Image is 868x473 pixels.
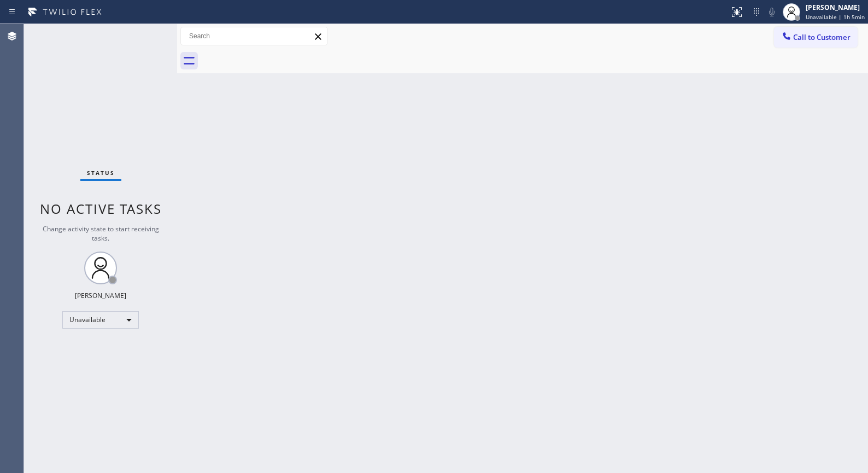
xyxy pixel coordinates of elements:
span: Call to Customer [793,32,851,42]
span: Status [87,169,115,177]
button: Call to Customer [774,27,858,48]
span: Unavailable | 1h 5min [806,13,865,21]
div: [PERSON_NAME] [75,291,126,300]
div: Unavailable [62,311,139,329]
span: Change activity state to start receiving tasks. [43,224,159,243]
input: Search [181,27,327,45]
span: No active tasks [40,200,162,218]
div: [PERSON_NAME] [806,3,865,12]
button: Mute [764,4,779,20]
